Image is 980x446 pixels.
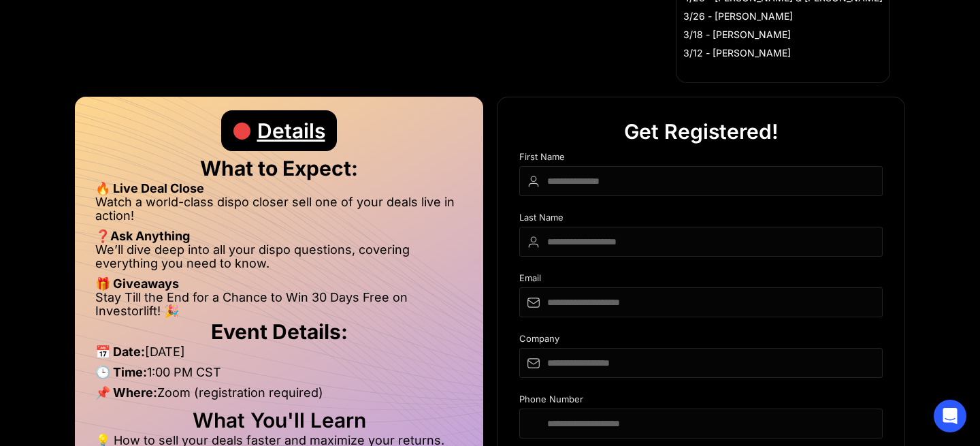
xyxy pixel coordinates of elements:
[95,181,204,195] strong: 🔥 Live Deal Close
[934,400,966,432] div: Open Intercom Messenger
[519,273,883,287] div: Email
[519,212,883,227] div: Last Name
[95,345,145,359] strong: 📅 Date:
[95,366,463,386] li: 1:00 PM CST
[95,229,190,243] strong: ❓Ask Anything
[95,276,179,291] strong: 🎁 Giveaways
[211,319,348,344] strong: Event Details:
[95,243,463,277] li: We’ll dive deep into all your dispo questions, covering everything you need to know.
[200,156,358,180] strong: What to Expect:
[95,195,463,229] li: Watch a world-class dispo closer sell one of your deals live in action!
[519,152,883,166] div: First Name
[95,413,463,427] h2: What You'll Learn
[95,345,463,366] li: [DATE]
[95,386,463,407] li: Zoom (registration required)
[624,111,779,152] div: Get Registered!
[95,385,157,400] strong: 📌 Where:
[519,334,883,348] div: Company
[95,365,147,379] strong: 🕒 Time:
[95,291,463,318] li: Stay Till the End for a Chance to Win 30 Days Free on Investorlift! 🎉
[519,394,883,409] div: Phone Number
[257,110,325,151] div: Details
